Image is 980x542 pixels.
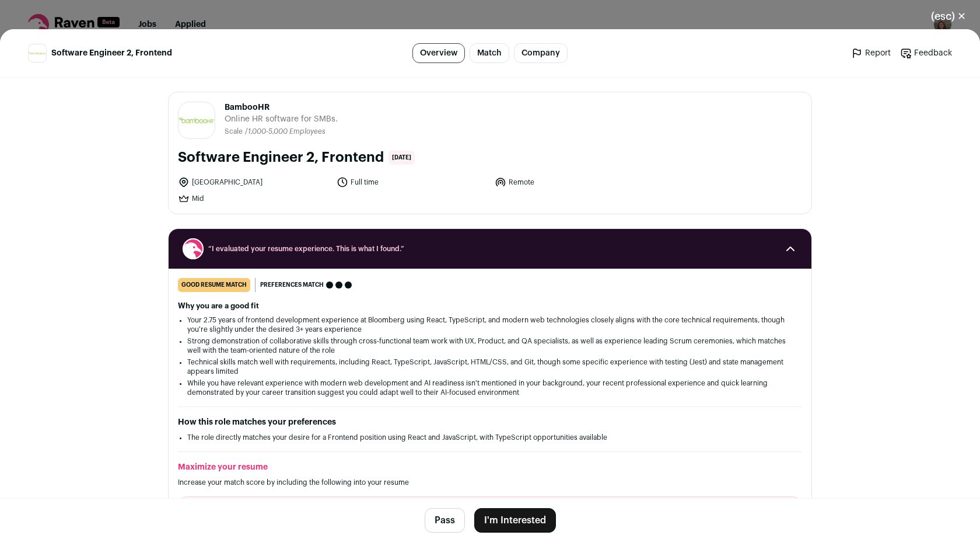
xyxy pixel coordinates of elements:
p: Increase your match score by including the following into your resume [178,478,802,487]
a: Company [514,43,568,63]
div: good resume match [178,278,250,292]
span: BambooHR [225,102,338,113]
h1: Software Engineer 2, Frontend [178,148,384,167]
a: Report [851,47,891,59]
li: Full time [337,176,488,188]
li: Scale [225,127,245,136]
a: Overview [412,43,465,63]
li: Remote [495,176,646,188]
button: Pass [425,508,465,533]
li: While you have relevant experience with modern web development and AI readiness isn't mentioned i... [187,378,793,397]
button: Close modal [917,4,980,29]
span: Software Engineer 2, Frontend [51,47,172,59]
li: / [245,127,325,136]
li: Strong demonstration of collaborative skills through cross-functional team work with UX, Product,... [187,336,793,355]
span: [DATE] [388,151,415,165]
li: The role directly matches your desire for a Frontend position using React and JavaScript, with Ty... [187,433,793,442]
li: [GEOGRAPHIC_DATA] [178,176,330,188]
img: e805333036fc02d7e75c4de3cfcf27f2430b6fd3f0f23ea31ce7fac278b52089.png [29,52,46,54]
a: Match [470,43,509,63]
a: Feedback [900,47,952,59]
li: Mid [178,193,330,204]
span: “I evaluated your resume experience. This is what I found.” [208,244,772,253]
button: I'm Interested [474,508,556,533]
span: 1,000-5,000 Employees [248,128,325,135]
span: Online HR software for SMBs. [225,113,338,125]
h2: Why you are a good fit [178,301,802,311]
span: Preferences match [260,279,324,291]
h2: Maximize your resume [178,461,802,473]
img: e805333036fc02d7e75c4de3cfcf27f2430b6fd3f0f23ea31ce7fac278b52089.png [178,117,215,123]
li: Technical skills match well with requirements, including React, TypeScript, JavaScript, HTML/CSS,... [187,357,793,376]
li: Your 2.75 years of frontend development experience at Bloomberg using React, TypeScript, and mode... [187,315,793,334]
h2: How this role matches your preferences [178,416,802,428]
